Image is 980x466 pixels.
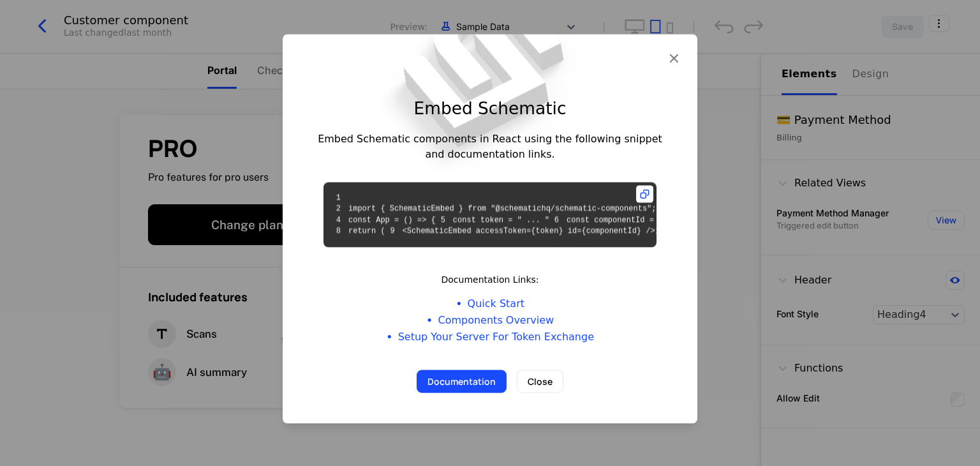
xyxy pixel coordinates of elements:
[549,214,567,226] span: 6
[331,193,759,236] code: import { SchematicEmbed } from "@schematichq/schematic-components"; const App = () => { const tok...
[417,370,507,393] button: Documentation
[456,297,463,309] span: •
[313,131,667,162] div: Embed Schematic components in React using the following snippet and documentation links.
[313,96,667,121] div: Embed Schematic
[331,204,348,215] span: 2
[331,226,348,237] span: 8
[385,226,403,237] span: 9
[313,273,667,285] span: Documentation Links:
[426,314,433,326] span: •
[331,214,348,226] span: 4
[386,331,393,342] span: •
[438,312,554,327] a: Components Overview
[517,370,563,393] button: Close
[331,192,348,204] span: 1
[398,329,594,344] a: Setup Your Server For Token Exchange
[655,226,672,237] span: 10
[656,204,673,215] span: 3
[468,296,524,311] a: Quick Start
[436,214,453,226] span: 5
